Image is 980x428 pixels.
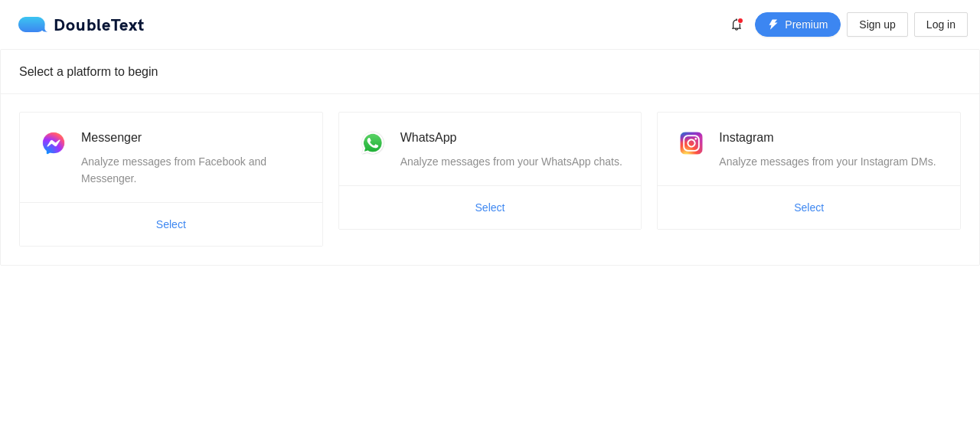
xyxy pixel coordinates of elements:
[768,19,779,31] span: thunderbolt
[782,195,836,220] button: Select
[475,199,505,216] span: Select
[358,128,388,158] img: whatsapp.png
[926,16,955,33] span: Log in
[847,12,907,37] button: Sign up
[755,12,841,37] button: thunderboltPremium
[144,212,198,237] button: Select
[785,16,828,33] span: Premium
[81,128,304,147] div: Messenger
[719,131,773,144] span: Instagram
[859,16,895,33] span: Sign up
[463,195,518,220] button: Select
[338,112,642,230] a: WhatsAppAnalyze messages from your WhatsApp chats.Select
[914,12,968,37] button: Log in
[724,12,749,37] button: bell
[18,17,145,32] a: logoDoubleText
[794,199,824,216] span: Select
[725,18,748,31] span: bell
[18,17,145,32] div: DoubleText
[19,112,323,247] a: MessengerAnalyze messages from Facebook and Messenger.Select
[81,153,304,187] div: Analyze messages from Facebook and Messenger.
[38,128,69,158] img: messenger.png
[19,50,961,93] div: Select a platform to begin
[156,216,186,233] span: Select
[676,128,707,158] img: instagram.png
[657,112,961,230] a: InstagramAnalyze messages from your Instagram DMs.Select
[18,17,54,32] img: logo
[400,153,623,170] div: Analyze messages from your WhatsApp chats.
[719,153,942,170] div: Analyze messages from your Instagram DMs.
[400,131,457,144] span: WhatsApp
